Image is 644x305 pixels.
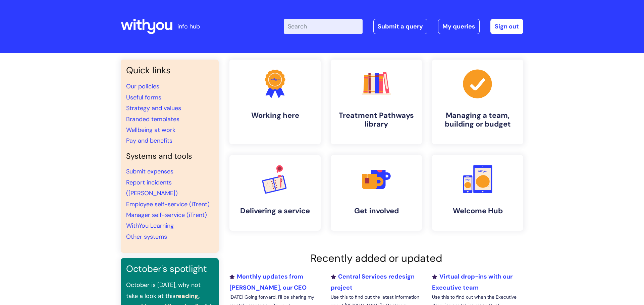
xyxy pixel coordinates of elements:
[177,21,200,32] p: info hub
[331,273,415,291] a: Central Services redesign project
[126,115,179,123] a: Branded templates
[126,82,159,90] a: Our policies
[126,263,213,274] h3: October's spotlight
[126,200,210,208] a: Employee self-service (iTrent)
[284,19,363,34] input: Search
[284,19,523,34] div: | -
[235,207,315,215] h4: Delivering a service
[126,222,174,230] a: WithYou Learning
[126,152,213,161] h4: Systems and tools
[432,273,513,291] a: Virtual drop-ins with our Executive team
[438,19,480,34] a: My queries
[126,167,173,175] a: Submit expenses
[490,19,523,34] a: Sign out
[126,126,175,134] a: Wellbeing at work
[336,111,417,129] h4: Treatment Pathways library
[331,60,422,144] a: Treatment Pathways library
[336,207,417,215] h4: Get involved
[229,155,321,231] a: Delivering a service
[126,93,161,101] a: Useful forms
[229,60,321,144] a: Working here
[331,155,422,231] a: Get involved
[432,155,523,231] a: Welcome Hub
[126,65,213,76] h3: Quick links
[229,273,307,291] a: Monthly updates from [PERSON_NAME], our CEO
[126,211,207,219] a: Manager self-service (iTrent)
[437,207,518,215] h4: Welcome Hub
[373,19,427,34] a: Submit a query
[126,104,181,112] a: Strategy and values
[126,178,178,197] a: Report incidents ([PERSON_NAME])
[437,111,518,129] h4: Managing a team, building or budget
[126,137,172,145] a: Pay and benefits
[235,111,315,120] h4: Working here
[229,252,523,264] h2: Recently added or updated
[432,60,523,144] a: Managing a team, building or budget
[126,233,167,241] a: Other systems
